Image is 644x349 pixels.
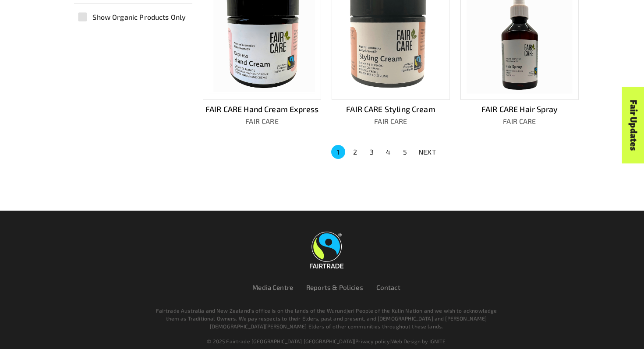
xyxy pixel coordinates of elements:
[207,338,354,344] span: © 2025 Fairtrade [GEOGRAPHIC_DATA] [GEOGRAPHIC_DATA]
[332,116,450,127] p: FAIR CARE
[252,283,293,291] a: Media Centre
[391,338,446,344] a: Web Design by IGNITE
[376,283,400,291] a: Contact
[460,103,579,115] p: FAIR CARE Hair Spray
[348,145,362,159] button: Go to page 2
[306,283,363,291] a: Reports & Policies
[460,116,579,127] p: FAIR CARE
[330,144,441,160] nav: pagination navigation
[203,103,321,115] p: FAIR CARE Hand Cream Express
[331,145,345,159] button: page 1
[332,103,450,115] p: FAIR CARE Styling Cream
[152,307,501,330] p: Fairtrade Australia and New Zealand’s office is on the lands of the Wurundjeri People of the Kuli...
[381,145,395,159] button: Go to page 4
[203,116,321,127] p: FAIR CARE
[413,144,441,160] button: NEXT
[418,147,436,157] p: NEXT
[398,145,412,159] button: Go to page 5
[310,232,343,268] img: Fairtrade Australia New Zealand logo
[355,338,389,344] a: Privacy policy
[63,337,590,345] div: | |
[364,145,379,159] button: Go to page 3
